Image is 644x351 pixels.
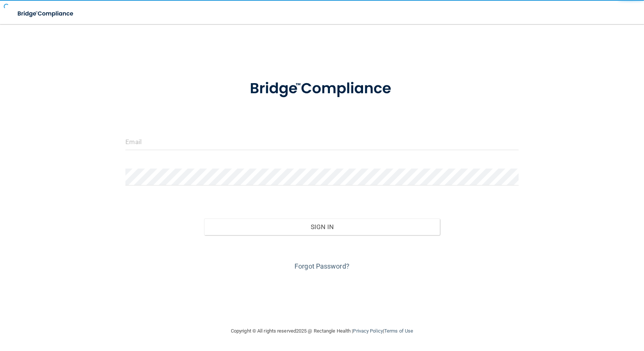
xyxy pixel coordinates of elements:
a: Terms of Use [384,328,413,334]
div: Copyright © All rights reserved 2025 @ Rectangle Health | | [185,319,459,343]
a: Forgot Password? [295,262,349,270]
img: bridge_compliance_login_screen.278c3ca4.svg [11,6,81,21]
a: Privacy Policy [353,328,383,334]
input: Email [125,133,518,150]
img: bridge_compliance_login_screen.278c3ca4.svg [234,69,410,108]
button: Sign In [204,219,440,235]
